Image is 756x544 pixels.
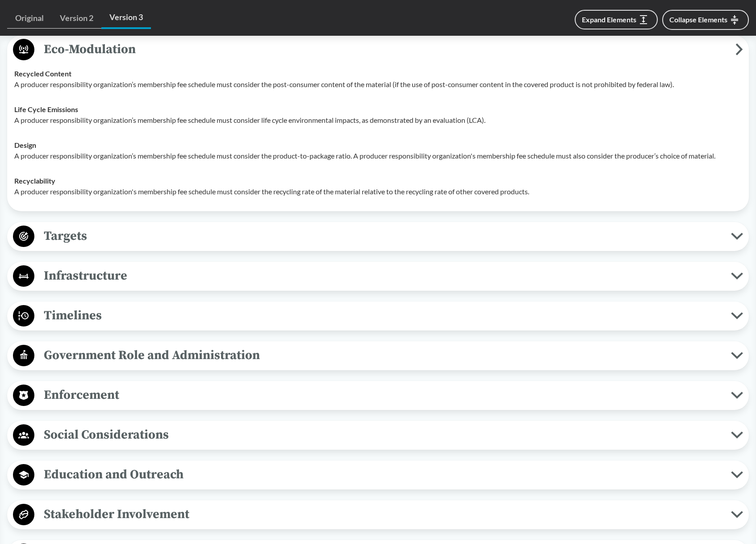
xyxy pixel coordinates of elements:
[7,8,52,29] a: Original
[10,464,746,486] button: Education and Outreach
[10,344,746,367] button: Government Role and Administration
[14,176,55,185] strong: Recyclability
[14,69,71,78] strong: Recycled Content
[14,151,742,161] p: A producer responsibility organization’s membership fee schedule must consider the product-to-pac...
[34,266,731,286] span: Infrastructure
[14,105,78,113] strong: Life Cycle Emissions
[575,10,658,29] button: Expand Elements
[34,345,731,365] span: Government Role and Administration
[34,464,731,485] span: Education and Outreach
[10,38,746,61] button: Eco-Modulation
[10,265,746,288] button: Infrastructure
[14,141,36,149] strong: Design
[14,115,742,126] p: A producer responsibility organization’s membership fee schedule must consider life cycle environ...
[662,10,749,30] button: Collapse Elements
[14,79,742,90] p: A producer responsibility organization’s membership fee schedule must consider the post-consumer ...
[10,225,746,248] button: Targets
[34,504,731,524] span: Stakeholder Involvement
[52,8,101,29] a: Version 2
[34,385,731,405] span: Enforcement
[10,384,746,407] button: Enforcement
[34,226,731,246] span: Targets
[10,424,746,447] button: Social Considerations
[101,7,151,29] a: Version 3
[14,186,742,197] p: A producer responsibility organization's membership fee schedule must consider the recycling rate...
[10,305,746,327] button: Timelines
[10,503,746,526] button: Stakeholder Involvement
[34,425,731,445] span: Social Considerations
[34,39,735,59] span: Eco-Modulation
[34,305,731,326] span: Timelines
